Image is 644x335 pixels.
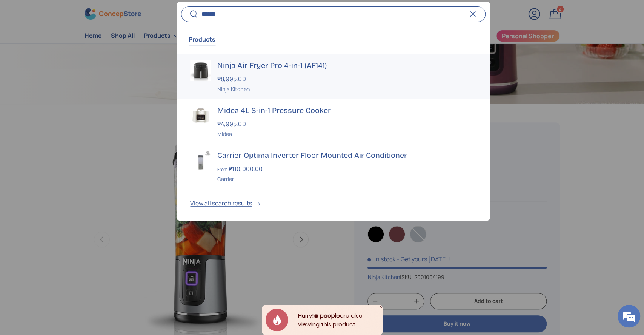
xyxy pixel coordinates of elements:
[379,305,383,309] div: Close
[190,60,211,81] img: https://concepstore.ph/products/ninja-air-fryer-pro-4-in-1-af141
[217,85,476,93] div: Ninja Kitchen
[217,60,476,71] h3: Ninja Air Fryer Pro 4-in-1 (AF141)
[177,144,490,189] a: Carrier Optima Inverter Floor Mounted Air Conditioner From ₱110,000.00 Carrier
[189,31,215,48] button: Products
[177,189,490,221] button: View all search results
[217,130,476,138] div: Midea
[229,165,264,173] strong: ₱110,000.00
[177,99,490,144] a: Midea 4L 8-in-1 Pressure Cooker ₱4,995.00 Midea
[217,105,476,116] h3: Midea 4L 8-in-1 Pressure Cooker
[217,120,247,128] strong: ₱4,995.00
[4,206,144,233] textarea: Type your message and hit 'Enter'
[44,95,104,171] span: We're online!
[217,150,476,161] h3: Carrier Optima Inverter Floor Mounted Air Conditioner
[217,175,476,183] div: Carrier
[39,42,127,52] div: Chat with us now
[177,54,490,99] a: https://concepstore.ph/products/ninja-air-fryer-pro-4-in-1-af141 Ninja Air Fryer Pro 4-in-1 (AF14...
[217,75,247,83] strong: ₱8,995.00
[217,166,227,173] span: From
[124,4,142,22] div: Minimize live chat window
